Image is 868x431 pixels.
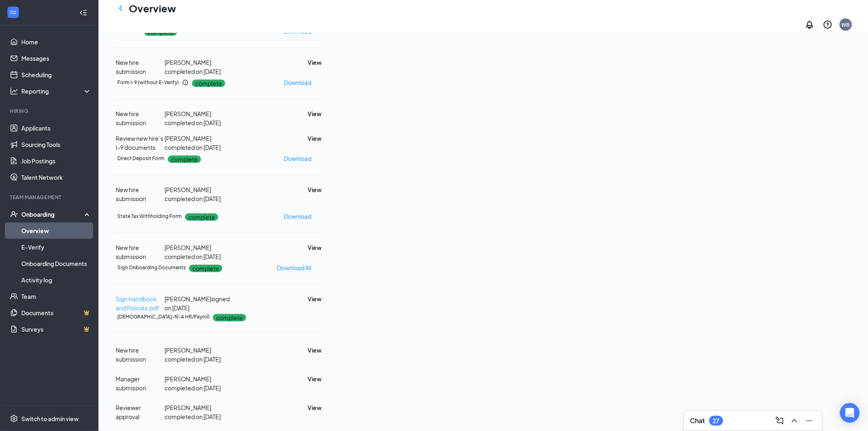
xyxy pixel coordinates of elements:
[117,79,179,86] h5: Form I-9 (without E-Verify)
[773,414,786,427] button: ComposeMessage
[165,244,221,260] span: [PERSON_NAME] completed on [DATE]
[308,134,322,143] button: View
[117,155,164,162] h5: Direct Deposit Form
[10,87,18,95] svg: Analysis
[21,288,91,305] a: Team
[788,414,801,427] button: ChevronUp
[9,8,17,16] svg: WorkstreamLogo
[10,210,18,218] svg: UserCheck
[21,169,91,186] a: Talent Network
[21,415,79,423] div: Switch to admin view
[842,21,850,28] div: WB
[21,153,91,169] a: Job Postings
[10,194,90,201] div: Team Management
[804,416,814,426] svg: Minimize
[283,152,312,165] button: Download
[308,243,322,252] button: View
[21,305,91,321] a: DocumentsCrown
[116,59,146,75] span: New hire submission
[117,313,210,321] h5: [DEMOGRAPHIC_DATA]-fil-A HR/Payroll
[10,108,90,115] div: Hiring
[182,79,189,86] svg: Info
[276,261,312,274] button: Download All
[116,375,146,392] span: Manager submission
[21,120,91,136] a: Applicants
[308,403,322,412] button: View
[79,9,87,17] svg: Collapse
[165,135,221,151] span: [PERSON_NAME] completed on [DATE]
[284,154,311,163] p: Download
[116,295,159,312] a: Sign Handbook and Policies.pdf
[10,415,18,423] svg: Settings
[21,66,91,83] a: Scheduling
[213,314,246,321] p: complete
[21,222,91,239] a: Overview
[840,403,860,423] div: Open Intercom Messenger
[165,294,235,312] div: [PERSON_NAME] signed on [DATE]
[116,186,146,202] span: New hire submission
[308,185,322,194] button: View
[308,294,322,303] button: View
[283,76,312,89] button: Download
[165,110,221,126] span: [PERSON_NAME] completed on [DATE]
[823,20,833,30] svg: QuestionInfo
[116,404,141,420] span: Reviewer approval
[690,416,705,425] h3: Chat
[308,374,322,383] button: View
[168,156,201,163] p: complete
[308,58,322,67] button: View
[308,346,322,355] button: View
[21,87,92,95] div: Reporting
[116,3,126,13] svg: ChevronLeft
[165,186,221,202] span: [PERSON_NAME] completed on [DATE]
[21,50,91,66] a: Messages
[21,210,85,218] div: Onboarding
[165,59,221,75] span: [PERSON_NAME] completed on [DATE]
[116,346,146,363] span: New hire submission
[116,135,163,151] span: Review new hire’s I-9 documents
[284,78,311,87] p: Download
[129,1,176,15] h1: Overview
[790,416,799,426] svg: ChevronUp
[189,265,222,272] p: complete
[805,20,815,30] svg: Notifications
[775,416,785,426] svg: ComposeMessage
[21,272,91,288] a: Activity log
[165,346,221,363] span: [PERSON_NAME] completed on [DATE]
[185,213,218,221] p: complete
[713,417,720,424] div: 27
[21,239,91,255] a: E-Verify
[803,414,816,427] button: Minimize
[277,263,311,272] p: Download All
[165,375,221,392] span: [PERSON_NAME] completed on [DATE]
[116,244,146,260] span: New hire submission
[283,210,312,223] button: Download
[284,212,311,221] p: Download
[21,34,91,50] a: Home
[117,213,182,220] h5: State Tax Withholding Form
[21,321,91,337] a: SurveysCrown
[116,110,146,126] span: New hire submission
[21,136,91,153] a: Sourcing Tools
[165,404,221,420] span: [PERSON_NAME] completed on [DATE]
[308,109,322,118] button: View
[192,80,225,87] p: complete
[117,264,186,271] h5: Sign Onboarding Documents
[21,255,91,272] a: Onboarding Documents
